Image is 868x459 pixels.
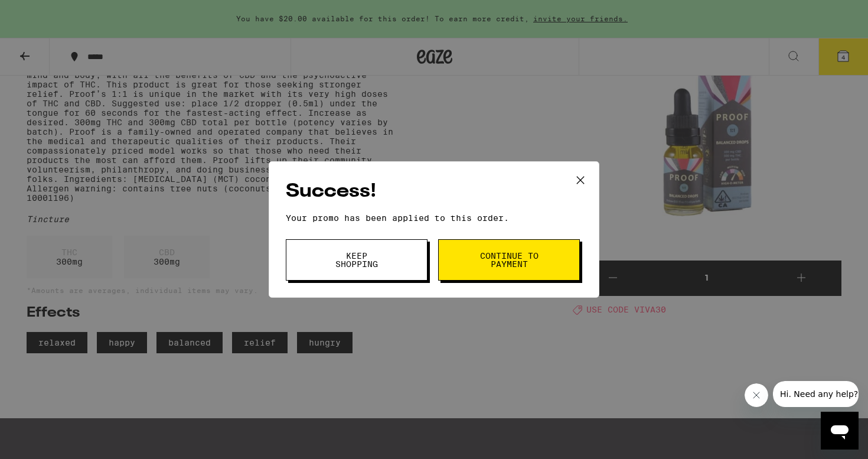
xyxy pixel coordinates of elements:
[438,239,580,281] button: Continue to payment
[286,213,582,223] p: Your promo has been applied to this order.
[773,381,859,407] iframe: Message from company
[286,178,582,205] h2: Success!
[286,239,428,281] button: Keep Shopping
[821,412,859,450] iframe: Button to launch messaging window
[479,252,539,268] span: Continue to payment
[745,383,768,407] iframe: Close message
[327,252,387,268] span: Keep Shopping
